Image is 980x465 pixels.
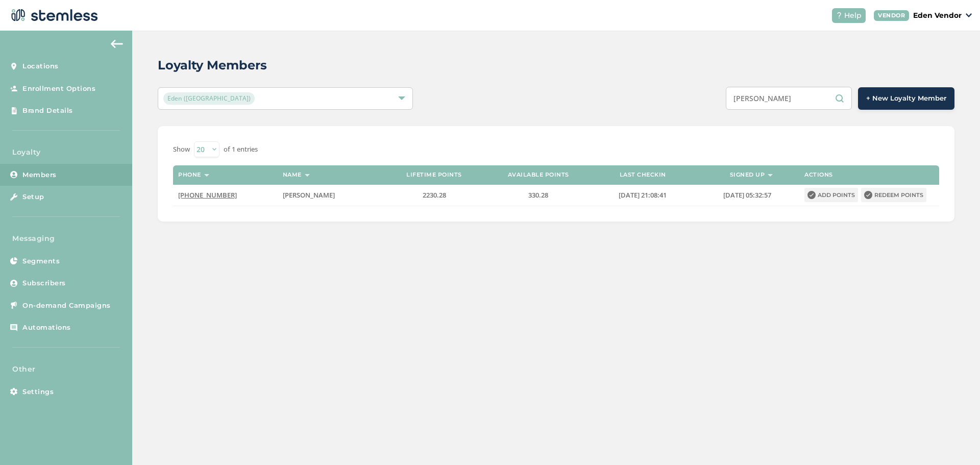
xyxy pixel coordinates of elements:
img: logo-dark-0685b13c.svg [8,5,98,26]
span: + New Loyalty Member [866,93,946,104]
button: Redeem points [861,188,926,202]
label: (918) 313-3958 [178,191,272,200]
th: Actions [799,165,939,185]
span: 2230.28 [423,190,446,200]
span: On-demand Campaigns [22,301,111,311]
iframe: Chat Widget [929,416,980,465]
span: Settings [22,387,54,397]
label: 2024-01-22 05:32:57 [700,191,794,200]
span: Members [22,170,57,180]
label: Phone [178,172,201,178]
img: icon-sort-1e1d7615.svg [305,174,310,177]
span: [DATE] 21:08:41 [619,190,667,200]
span: Setup [22,192,44,202]
span: Enrollment Options [22,84,95,94]
label: 2230.28 [387,191,481,200]
label: Signed up [730,172,765,178]
label: Lifetime points [406,172,462,178]
img: icon_down-arrow-small-66adaf34.svg [966,13,972,17]
button: Add points [804,188,858,202]
span: [PERSON_NAME] [283,190,335,200]
span: 330.28 [528,190,548,200]
div: VENDOR [874,10,909,21]
label: Last checkin [620,172,666,178]
p: Eden Vendor [913,10,962,21]
span: Help [844,10,862,21]
label: Name [283,172,302,178]
span: [DATE] 05:32:57 [723,190,771,200]
input: Search [726,87,852,110]
span: Segments [22,256,60,266]
button: + New Loyalty Member [858,87,954,110]
img: icon-help-white-03924b79.svg [836,12,842,18]
span: [PHONE_NUMBER] [178,190,237,200]
label: Show [173,144,190,155]
span: Eden ([GEOGRAPHIC_DATA]) [163,92,255,105]
label: Available points [508,172,569,178]
img: icon-sort-1e1d7615.svg [204,174,209,177]
label: Lanita Ray Parks [283,191,377,200]
img: icon-sort-1e1d7615.svg [768,174,773,177]
span: Automations [22,323,71,333]
img: icon-arrow-back-accent-c549486e.svg [111,40,123,48]
span: Brand Details [22,106,73,116]
span: Locations [22,61,59,71]
label: 330.28 [492,191,585,200]
h2: Loyalty Members [158,56,267,75]
label: 2025-09-25 21:08:41 [596,191,690,200]
span: Subscribers [22,278,66,288]
label: of 1 entries [224,144,258,155]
